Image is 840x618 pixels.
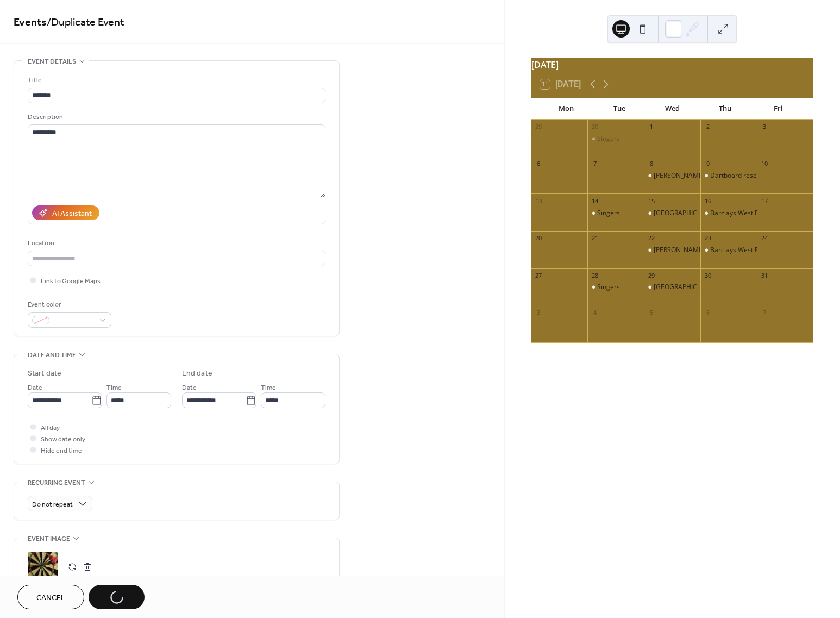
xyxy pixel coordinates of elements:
div: Barclays West End II [700,209,757,218]
div: ; [28,552,58,582]
div: 8 [647,160,655,168]
div: 29 [647,271,655,279]
span: Date and time [28,349,76,361]
span: Date [182,382,197,394]
div: Thu [699,98,751,120]
span: Recurring event [28,477,85,489]
span: Event image [28,533,70,545]
div: 3 [760,123,768,131]
div: 4 [591,308,599,316]
div: Singers [597,209,620,218]
div: AI Assistant [52,208,92,220]
div: Description [28,111,323,123]
div: 7 [760,308,768,316]
span: All day [41,422,60,434]
div: Event color [28,299,109,310]
span: Hide end time [41,445,82,457]
a: Events [14,12,47,33]
div: 23 [704,234,712,242]
div: 16 [704,197,712,205]
div: [GEOGRAPHIC_DATA] [654,283,719,292]
div: 21 [591,234,599,242]
div: 9 [704,160,712,168]
div: Tue [593,98,645,120]
div: [DATE] [531,58,813,71]
div: 28 [591,271,599,279]
div: Albany [644,209,700,218]
button: AI Assistant [32,205,99,220]
div: 3 [535,308,543,316]
div: 5 [647,308,655,316]
div: Location [28,238,323,249]
div: 29 [535,123,543,131]
div: 14 [591,197,599,205]
div: Fri [752,98,805,120]
div: 7 [591,160,599,168]
div: 15 [647,197,655,205]
div: Barclays West End II [700,246,757,255]
div: Singers [587,134,644,143]
div: 30 [704,271,712,279]
div: 13 [535,197,543,205]
div: Albany [644,283,700,292]
div: Barclays West End II [710,246,771,255]
div: 24 [760,234,768,242]
div: 6 [535,160,543,168]
div: Singers [587,283,644,292]
div: 1 [647,123,655,131]
div: Newsom's Twosomes [644,246,700,255]
span: Time [261,382,276,394]
div: Dartboard reserved for [PERSON_NAME] [710,171,833,180]
div: 31 [760,271,768,279]
span: Link to Google Maps [41,276,101,287]
div: [PERSON_NAME] Twosomes [654,171,739,180]
div: Newsom's Twosomes [644,171,700,180]
button: Cancel [17,585,84,609]
span: / Duplicate Event [47,12,124,33]
span: Do not repeat [32,498,73,511]
div: Start date [28,368,61,379]
span: Date [28,382,42,394]
div: 22 [647,234,655,242]
span: Event details [28,56,76,67]
div: Title [28,74,323,86]
span: Cancel [36,592,65,604]
div: 30 [591,123,599,131]
div: Barclays West End II [710,209,771,218]
div: [GEOGRAPHIC_DATA] [654,209,719,218]
div: 6 [704,308,712,316]
span: Show date only [41,434,85,445]
div: 20 [535,234,543,242]
div: 10 [760,160,768,168]
div: Wed [646,98,699,120]
div: Mon [540,98,593,120]
div: Dartboard reserved for Simon [700,171,757,180]
div: 2 [704,123,712,131]
div: 17 [760,197,768,205]
div: Singers [597,283,620,292]
span: Time [106,382,122,394]
div: Singers [597,134,620,143]
div: 27 [535,271,543,279]
div: End date [182,368,212,379]
div: Singers [587,209,644,218]
div: [PERSON_NAME] Twosomes [654,246,739,255]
